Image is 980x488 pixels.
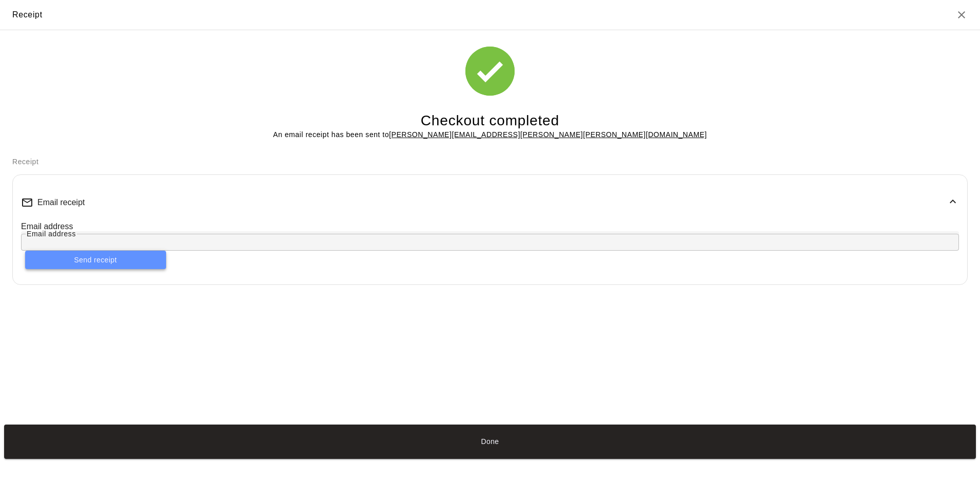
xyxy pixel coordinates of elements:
[955,9,968,21] button: Close
[21,222,73,231] label: Email address
[37,198,85,207] span: Email receipt
[421,112,559,130] h4: Checkout completed
[25,251,166,270] button: Send receipt
[4,425,976,459] button: Done
[12,8,43,21] div: Receipt
[12,157,968,167] p: Receipt
[389,130,707,139] u: [PERSON_NAME][EMAIL_ADDRESS][PERSON_NAME][PERSON_NAME][DOMAIN_NAME]
[273,129,707,140] p: An email receipt has been sent to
